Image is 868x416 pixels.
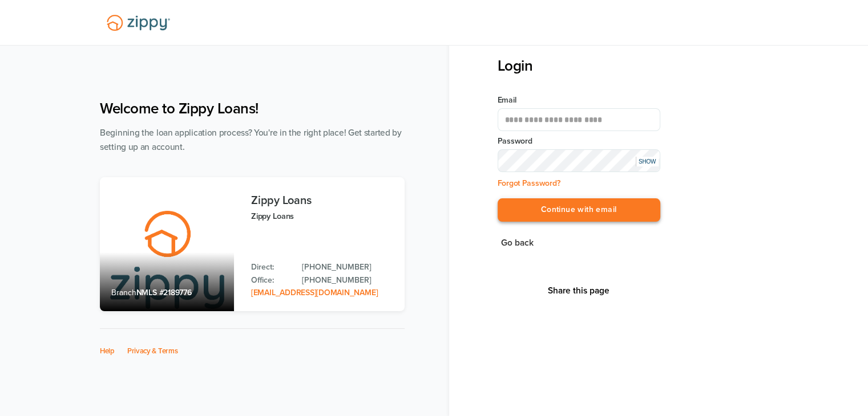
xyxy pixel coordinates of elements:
input: Input Password [498,149,660,172]
a: Forgot Password? [498,178,560,188]
a: Email Address: zippyguide@zippymh.com [251,288,378,297]
button: Continue with email [498,198,660,222]
input: Email Address [498,108,660,131]
div: SHOW [636,157,659,166]
a: Direct Phone: 512-975-2947 [302,261,393,274]
p: Office: [251,274,290,287]
h3: Login [498,57,660,75]
a: Office Phone: 512-975-2947 [302,274,393,287]
button: Share This Page [544,285,613,296]
h1: Welcome to Zippy Loans! [100,100,405,117]
label: Password [498,136,660,147]
a: Help [100,346,115,356]
img: Lender Logo [100,10,177,36]
span: Branch [111,288,136,297]
a: Privacy & Terms [127,346,178,356]
span: NMLS #2189776 [136,288,192,297]
button: Go back [498,235,537,251]
h3: Zippy Loans [251,194,393,207]
p: Direct: [251,261,290,274]
p: Zippy Loans [251,210,393,223]
label: Email [498,95,660,106]
span: Beginning the loan application process? You're in the right place! Get started by setting up an a... [100,128,402,152]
